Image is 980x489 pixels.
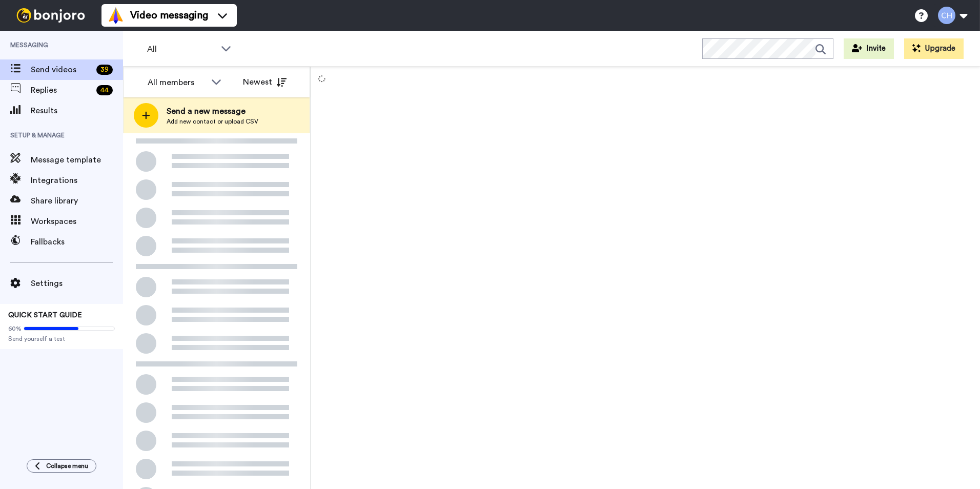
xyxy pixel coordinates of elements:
[167,105,258,117] span: Send a new message
[31,84,92,96] span: Replies
[31,174,123,187] span: Integrations
[96,85,113,95] div: 44
[147,43,216,55] span: All
[31,277,123,290] span: Settings
[46,462,88,470] span: Collapse menu
[904,38,964,59] button: Upgrade
[130,8,208,23] span: Video messaging
[167,117,258,126] span: Add new contact or upload CSV
[844,38,894,59] button: Invite
[31,105,123,117] span: Results
[27,459,96,473] button: Collapse menu
[31,215,123,228] span: Workspaces
[96,65,113,75] div: 39
[31,64,92,76] span: Send videos
[8,324,22,333] span: 60%
[12,8,89,23] img: bj-logo-header-white.svg
[108,7,124,24] img: vm-color.svg
[8,335,115,343] span: Send yourself a test
[31,154,123,166] span: Message template
[8,312,82,319] span: QUICK START GUIDE
[31,236,123,248] span: Fallbacks
[148,76,206,89] div: All members
[235,72,294,92] button: Newest
[31,195,123,207] span: Share library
